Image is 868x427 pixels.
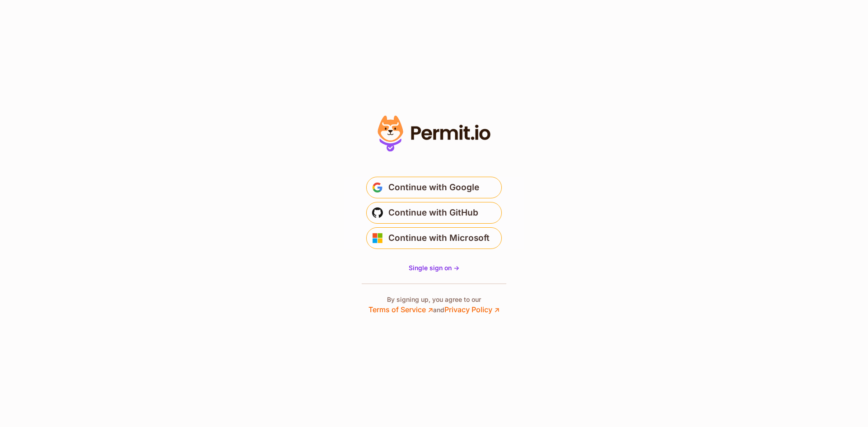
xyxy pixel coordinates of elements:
span: Continue with Microsoft [388,231,490,245]
button: Continue with GitHub [366,202,502,224]
p: By signing up, you agree to our and [368,295,500,315]
a: Privacy Policy ↗ [444,305,500,314]
span: Continue with GitHub [388,206,478,220]
button: Continue with Microsoft [366,227,502,249]
button: Continue with Google [366,177,502,198]
a: Single sign on -> [409,263,459,272]
span: Continue with Google [388,180,479,195]
a: Terms of Service ↗ [368,305,433,314]
span: Single sign on -> [409,264,459,272]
